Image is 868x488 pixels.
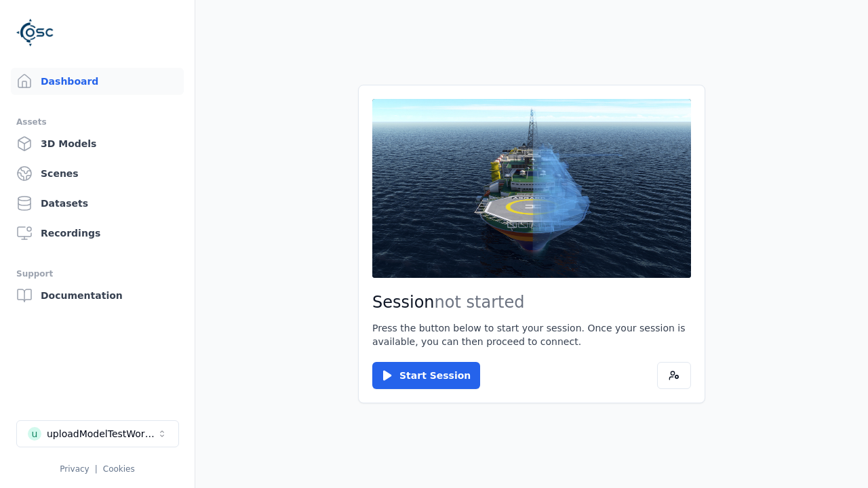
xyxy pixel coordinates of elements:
a: 3D Models [11,130,184,157]
div: uploadModelTestWorkspace [47,427,157,441]
a: Privacy [60,464,89,474]
span: | [95,464,98,474]
div: Assets [16,114,178,130]
div: u [28,427,41,441]
div: Support [16,266,178,282]
button: Start Session [372,362,480,389]
p: Press the button below to start your session. Once your session is available, you can then procee... [372,321,691,348]
h2: Session [372,291,691,313]
a: Documentation [11,282,184,309]
img: Logo [16,14,54,52]
a: Recordings [11,220,184,247]
a: Dashboard [11,68,184,95]
a: Cookies [103,464,135,474]
span: not started [435,293,525,312]
a: Datasets [11,190,184,217]
a: Scenes [11,160,184,187]
button: Select a workspace [16,420,179,447]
